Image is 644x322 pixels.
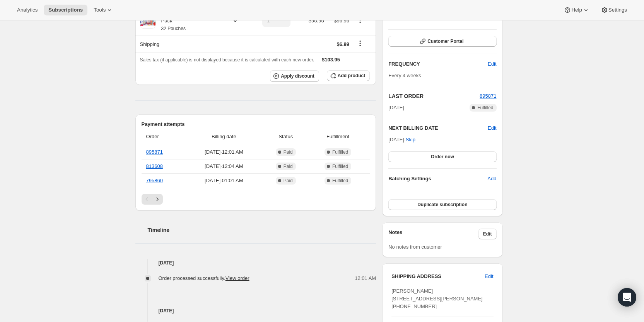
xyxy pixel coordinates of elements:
span: [DATE] · 12:01 AM [187,148,261,156]
button: Help [559,5,594,15]
span: Billing date [187,133,261,141]
button: Shipping actions [354,39,366,47]
span: Add product [338,73,365,79]
span: [DATE] · 12:04 AM [187,163,261,170]
span: Fulfilled [477,105,493,111]
div: Build a Bundle Pouches 32 Pack [155,9,225,32]
h2: Timeline [148,226,376,234]
span: No notes from customer [388,244,442,250]
a: 895871 [146,149,163,155]
button: Tools [89,5,118,15]
h2: LAST ORDER [388,92,480,100]
span: Order now [431,154,454,160]
span: $96.96 [309,18,324,24]
nav: Pagination [142,194,370,205]
span: Subscriptions [48,7,83,13]
h2: Payment attempts [142,120,370,128]
h2: FREQUENCY [388,60,488,68]
span: Paid [284,163,293,169]
span: Tools [94,7,106,13]
th: Shipping [135,36,252,53]
a: View order [225,275,249,281]
span: Duplicate subscription [417,202,467,208]
button: 895871 [480,92,496,100]
button: Settings [596,5,632,15]
span: Fulfillment [311,133,365,141]
span: Every 4 weeks [388,73,421,78]
h6: Batching Settings [388,175,487,183]
th: Order [142,128,185,145]
h3: SHIPPING ADDRESS [391,273,485,280]
span: Edit [483,231,492,237]
button: Customer Portal [388,36,496,47]
button: Add [483,173,501,185]
span: [DATE] · [388,137,415,142]
span: Paid [284,178,293,184]
a: 813608 [146,163,163,169]
span: $6.99 [337,41,349,47]
span: 12:01 AM [355,275,376,282]
span: Order processed successfully. [159,275,249,281]
span: Apply discount [281,73,314,79]
h2: NEXT BILLING DATE [388,124,488,132]
span: Analytics [17,7,38,13]
span: Help [571,7,582,13]
span: Skip [406,136,415,144]
span: $103.95 [322,57,340,63]
button: Subscriptions [44,5,87,15]
span: Settings [608,7,627,13]
button: Order now [388,151,496,162]
span: Edit [488,60,496,68]
button: Next [152,194,163,205]
a: 795860 [146,178,163,183]
span: Fulfilled [332,149,348,155]
button: Add product [327,70,370,81]
span: Edit [485,273,493,280]
span: [PERSON_NAME] [STREET_ADDRESS][PERSON_NAME] [PHONE_NUMBER] [391,288,483,309]
span: $96.96 [334,18,349,24]
small: 32 Pouches [161,26,186,31]
span: Add [487,175,496,183]
span: Fulfilled [332,163,348,169]
button: Edit [480,270,498,283]
span: [DATE] [388,104,404,112]
button: Duplicate subscription [388,199,496,210]
span: Customer Portal [427,38,463,44]
span: Status [265,133,306,141]
button: Edit [488,124,496,132]
button: Skip [401,134,420,146]
a: 895871 [480,93,496,99]
button: Analytics [12,5,42,15]
div: Open Intercom Messenger [618,288,636,307]
button: Apply discount [270,70,319,82]
h4: [DATE] [135,307,376,315]
button: Edit [478,229,497,239]
span: Sales tax (if applicable) is not displayed because it is calculated with each new order. [140,57,314,63]
span: Fulfilled [332,178,348,184]
h3: Notes [388,229,478,239]
h4: [DATE] [135,259,376,267]
span: [DATE] · 01:01 AM [187,177,261,185]
span: Paid [284,149,293,155]
button: Edit [483,58,501,70]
